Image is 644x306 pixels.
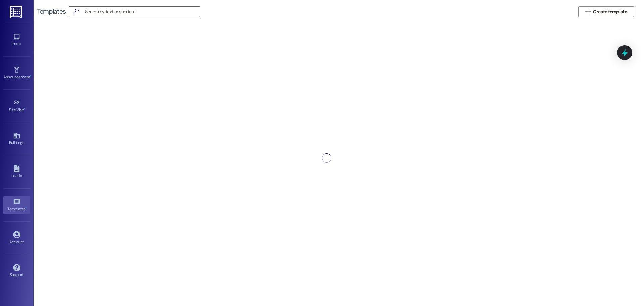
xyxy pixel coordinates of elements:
[30,74,31,78] span: •
[37,8,66,15] div: Templates
[10,6,23,18] img: ResiDesk Logo
[85,7,200,16] input: Search by text or shortcut
[593,8,627,15] span: Create template
[71,8,82,15] i: 
[26,206,27,210] span: •
[585,9,590,14] i: 
[24,106,25,111] span: •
